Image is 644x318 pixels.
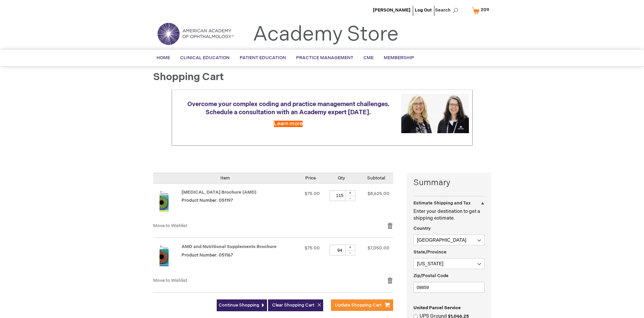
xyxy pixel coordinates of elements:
span: Patient Education [240,55,286,60]
span: $7,050.00 [367,245,389,251]
span: United Parcel Service [413,305,461,311]
button: Update Shopping Cart [331,299,393,311]
a: Move to Wishlist [153,223,187,228]
a: Age-Related Macular Degeneration Brochure (AMD) [153,190,182,216]
img: Age-Related Macular Degeneration Brochure (AMD) [153,190,175,212]
strong: Summary [413,177,484,189]
span: Clinical Education [180,55,230,60]
img: Schedule a consultation with an Academy expert today [401,94,469,133]
span: Search [435,3,461,17]
span: Home [157,55,170,60]
span: Membership [384,55,414,60]
div: - [345,196,355,201]
a: Move to Wishlist [153,278,187,283]
a: AMD and Nutritional Supplements Brochure [153,245,182,270]
span: Clear Shopping Cart [272,302,314,308]
span: Country [413,226,431,231]
span: $8,625.00 [367,191,389,196]
button: Clear Shopping Cart [268,299,323,311]
span: Shopping Cart [153,71,224,83]
span: $75.00 [305,191,320,196]
input: Qty [330,245,350,255]
a: [PERSON_NAME] [373,7,410,13]
a: Academy Store [253,22,399,47]
span: 209 [481,7,489,13]
a: 209 [470,5,494,17]
div: - [345,250,355,255]
a: AMD and Nutritional Supplements Brochure [182,244,277,249]
strong: Estimate Shipping and Tax [413,200,471,206]
a: [MEDICAL_DATA] Brochure (AMD) [182,190,257,195]
span: Continue Shopping [219,302,259,308]
input: Qty [330,190,350,201]
p: Enter your destination to get a shipping estimate. [413,208,484,222]
span: Product Number: 051197 [182,198,233,203]
a: Continue Shopping [217,299,267,311]
span: Update Shopping Cart [335,302,382,308]
span: Qty [338,175,345,181]
span: State/Province [413,249,447,255]
span: Item [220,175,230,181]
span: Zip/Postal Code [413,273,449,278]
span: Overcome your complex coding and practice management challenges. Schedule a consultation with an ... [187,101,389,116]
span: Product Number: 051167 [182,252,233,258]
a: Log Out [415,7,432,13]
span: Subtotal [367,175,385,181]
div: + [345,245,355,250]
span: Practice Management [296,55,353,60]
span: CME [363,55,374,60]
img: AMD and Nutritional Supplements Brochure [153,245,175,266]
span: Price [305,175,316,181]
span: $75.00 [305,245,320,251]
div: + [345,190,355,196]
a: Learn more [274,121,303,127]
